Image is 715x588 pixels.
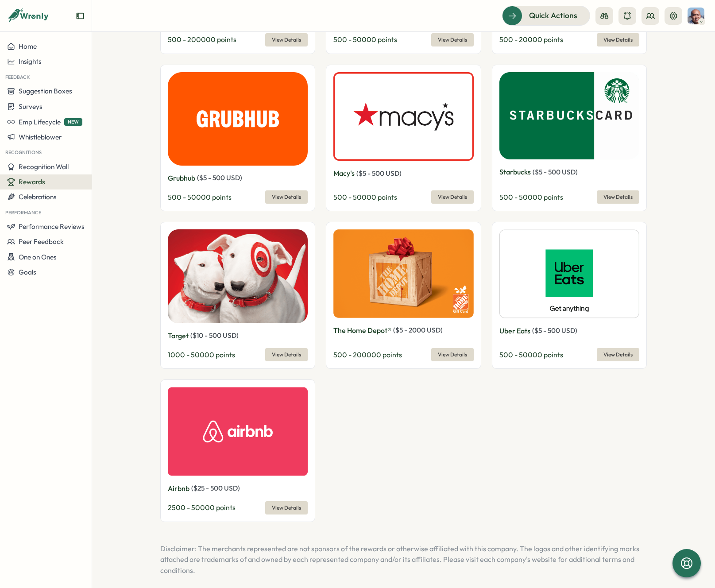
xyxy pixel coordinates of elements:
[160,543,647,576] p: Disclaimer: The merchants represented are not sponsors of the rewards or otherwise affiliated wit...
[168,35,236,44] span: 500 - 200000 points
[168,173,195,184] p: Grubhub
[197,174,242,182] span: ( $ 5 - 500 USD )
[19,102,43,111] span: Surveys
[499,325,530,337] p: Uber Eats
[603,348,633,361] span: View Details
[499,229,640,318] img: Uber Eats
[191,484,240,492] span: ( $ 25 - 500 USD )
[272,348,301,361] span: View Details
[499,166,531,178] p: Starbucks
[168,330,189,341] p: Target
[168,193,232,201] span: 500 - 50000 points
[532,326,577,335] span: ( $ 5 - 500 USD )
[19,42,37,50] span: Home
[76,12,85,20] button: Expand sidebar
[265,348,308,361] button: View Details
[393,326,443,334] span: ( $ 5 - 2000 USD )
[168,229,308,323] img: Target
[431,348,474,361] button: View Details
[19,237,64,246] span: Peer Feedback
[431,190,474,204] button: View Details
[333,325,391,336] p: The Home Depot®
[265,190,308,204] button: View Details
[499,350,563,359] span: 500 - 50000 points
[272,191,301,203] span: View Details
[333,72,474,161] img: Macy's
[688,8,704,24] img: Eric Lam
[168,483,189,494] p: Airbnb
[19,87,72,95] span: Suggestion Boxes
[19,162,69,171] span: Recognition Wall
[272,502,301,514] span: View Details
[499,72,640,160] img: Starbucks
[333,193,397,201] span: 500 - 50000 points
[603,191,633,203] span: View Details
[19,178,45,186] span: Rewards
[19,133,62,141] span: Whistleblower
[333,350,402,359] span: 500 - 200000 points
[529,10,577,21] span: Quick Actions
[19,222,85,231] span: Performance Reviews
[438,348,467,361] span: View Details
[265,501,308,514] button: View Details
[333,168,355,179] p: Macy's
[19,268,36,276] span: Goals
[19,118,61,126] span: Emp Lifecycle
[333,229,474,318] img: The Home Depot®
[438,191,467,203] span: View Details
[333,35,397,44] span: 500 - 50000 points
[499,193,563,201] span: 500 - 50000 points
[499,35,563,44] span: 500 - 20000 points
[19,253,57,261] span: One on Ones
[168,503,236,512] span: 2500 - 50000 points
[533,168,578,176] span: ( $ 5 - 500 USD )
[168,350,235,359] span: 1000 - 50000 points
[168,72,308,166] img: Grubhub
[168,387,308,476] img: Airbnb
[438,34,467,46] span: View Details
[265,33,308,46] button: View Details
[19,193,57,201] span: Celebrations
[597,33,639,46] button: View Details
[603,34,633,46] span: View Details
[597,348,639,361] button: View Details
[64,118,82,126] span: NEW
[502,6,590,25] button: Quick Actions
[272,34,301,46] span: View Details
[356,169,402,178] span: ( $ 5 - 500 USD )
[597,190,639,204] button: View Details
[19,57,42,66] span: Insights
[431,33,474,46] button: View Details
[190,331,239,340] span: ( $ 10 - 500 USD )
